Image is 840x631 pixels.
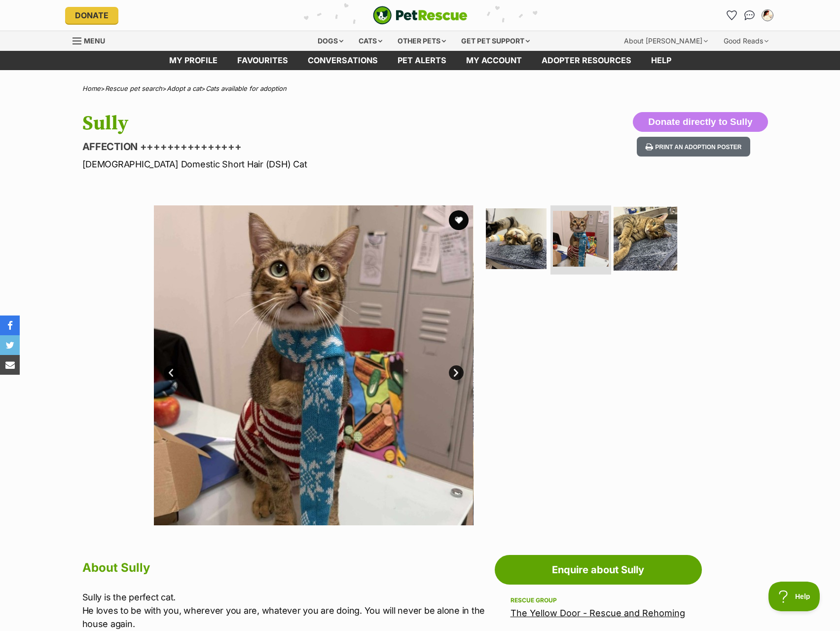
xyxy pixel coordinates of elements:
[164,365,179,380] a: Prev
[532,51,641,70] a: Adopter resources
[744,10,755,20] img: chat-41dd97257d64d25036548639549fe6c8038ab92f7586957e7f3b1b290dea8141.svg
[511,596,686,604] div: Rescue group
[614,207,677,271] img: Photo of Sully
[82,158,500,171] p: [DEMOGRAPHIC_DATA] Domestic Short Hair (DSH) Cat
[633,112,767,132] button: Donate directly to Sully
[717,31,775,51] div: Good Reads
[449,210,469,230] button: favourite
[391,31,453,51] div: Other pets
[82,112,500,135] h1: Sully
[724,7,740,23] a: Favourites
[82,84,101,92] a: Home
[352,31,389,51] div: Cats
[553,211,609,267] img: Photo of Sully
[486,208,547,269] img: Photo of Sully
[473,205,793,525] img: Photo of Sully
[227,51,298,70] a: Favourites
[495,555,702,585] a: Enquire about Sully
[637,137,750,157] button: Print an adoption poster
[617,31,715,51] div: About [PERSON_NAME]
[84,37,105,45] span: Menu
[449,365,464,380] a: Next
[82,557,490,579] h2: About Sully
[456,51,532,70] a: My account
[105,84,162,92] a: Rescue pet search
[724,7,775,23] ul: Account quick links
[768,582,820,611] iframe: Help Scout Beacon - Open
[760,7,775,23] button: My account
[373,6,468,25] img: logo-cat-932fe2b9b8326f06289b0f2fb663e598f794de774fb13d1741a6617ecf9a85b4.svg
[373,6,468,25] a: PetRescue
[58,85,783,92] div: > > >
[311,31,350,51] div: Dogs
[454,31,537,51] div: Get pet support
[82,591,490,631] p: Sully is the perfect cat. He loves to be with you, wherever you are, whatever you are doing. You ...
[206,84,287,92] a: Cats available for adoption
[73,31,112,49] a: Menu
[388,51,456,70] a: Pet alerts
[65,7,118,24] a: Donate
[153,205,473,525] img: Photo of Sully
[742,7,758,23] a: Conversations
[641,51,681,70] a: Help
[82,140,500,154] p: AFFECTION +++++++++++++++
[298,51,388,70] a: conversations
[167,84,201,92] a: Adopt a cat
[763,10,772,20] img: Jessica Morgan profile pic
[159,51,227,70] a: My profile
[511,608,685,618] a: The Yellow Door - Rescue and Rehoming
